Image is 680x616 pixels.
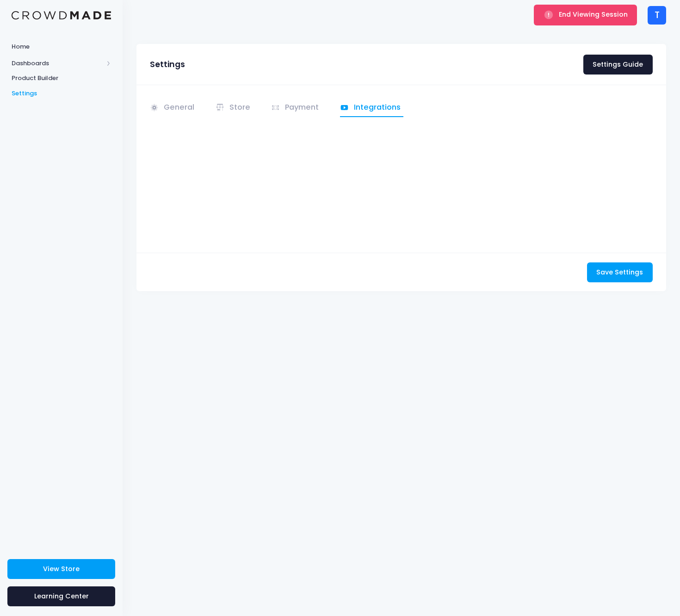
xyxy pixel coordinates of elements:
[271,99,322,117] a: Payment
[12,11,111,20] img: Logo
[12,74,111,83] span: Product Builder
[34,591,89,601] span: Learning Center
[43,564,80,573] span: View Store
[12,59,103,68] span: Dashboards
[596,268,643,277] span: Save Settings
[150,60,185,69] h3: Settings
[150,99,198,117] a: General
[648,6,666,25] div: T
[587,262,653,282] button: Save Settings
[559,10,628,19] span: End Viewing Session
[7,559,115,579] a: View Store
[7,586,115,606] a: Learning Center
[216,99,253,117] a: Store
[12,89,111,98] span: Settings
[534,5,637,25] button: End Viewing Session
[583,55,653,75] a: Settings Guide
[340,99,404,117] a: Integrations
[12,42,111,51] span: Home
